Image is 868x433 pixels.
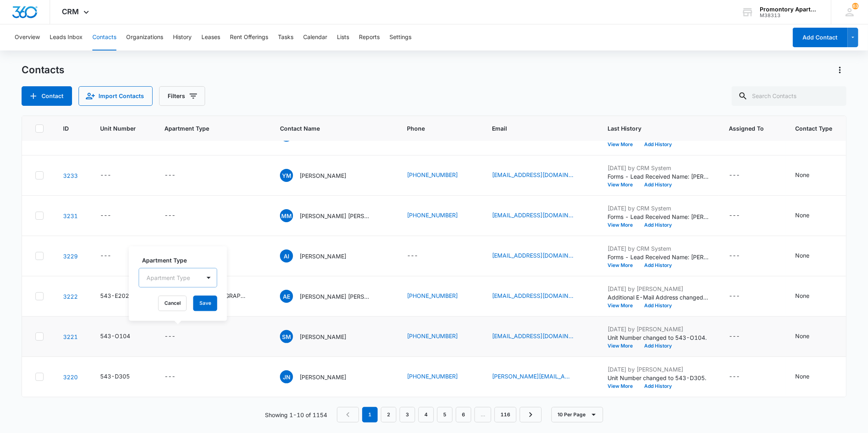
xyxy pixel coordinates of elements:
[608,293,709,302] p: Additional E-Mail Address changed to [PERSON_NAME][EMAIL_ADDRESS][DOMAIN_NAME].
[638,182,678,187] button: Add History
[833,63,846,77] button: Actions
[280,330,293,343] span: SM
[63,333,78,340] a: Navigate to contact details page for Sreenivas Munagala
[407,211,472,221] div: Phone - (872) 664-0056 - Select to Edit Field
[492,171,573,179] a: [EMAIL_ADDRESS][DOMAIN_NAME]
[456,407,471,422] a: Page 6
[63,293,78,300] a: Navigate to contact details page for Aaron Escamilla-Perez Reiley Perez
[795,251,824,261] div: Contact Type - None - Select to Edit Field
[164,372,190,382] div: Apartment Type - - Select to Edit Field
[63,253,78,260] a: Navigate to contact details page for Abril Ibarra
[638,263,678,268] button: Add History
[63,212,78,219] a: Navigate to contact details page for Maleka Murtuza Matcheswala
[492,372,588,382] div: Email - jana.nyberg1@gmail.com - Select to Edit Field
[230,24,268,50] button: Rent Offerings
[100,211,126,221] div: Unit Number - - Select to Edit Field
[22,64,64,76] h1: Contacts
[407,171,472,180] div: Phone - (970) 889-8090 - Select to Edit Field
[100,251,126,261] div: Unit Number - - Select to Edit Field
[50,24,83,50] button: Leads Inbox
[795,211,824,221] div: Contact Type - None - Select to Edit Field
[300,373,346,381] p: [PERSON_NAME]
[407,332,458,340] a: [PHONE_NUMBER]
[407,291,472,301] div: Phone - (970) 630-7827 - Select to Edit Field
[142,256,221,265] label: Apartment Type
[793,28,848,47] button: Add Contact
[729,372,740,382] div: ---
[492,211,573,219] a: [EMAIL_ADDRESS][DOMAIN_NAME]
[300,252,346,260] p: [PERSON_NAME]
[164,211,175,221] div: ---
[608,365,709,374] p: [DATE] by [PERSON_NAME]
[418,407,434,422] a: Page 4
[608,384,638,389] button: View More
[795,251,809,260] div: None
[300,292,373,301] p: [PERSON_NAME] [PERSON_NAME]
[173,24,192,50] button: History
[732,86,846,106] input: Search Contacts
[492,372,573,381] a: [PERSON_NAME][EMAIL_ADDRESS][DOMAIN_NAME]
[795,332,809,340] div: None
[164,124,260,133] span: Apartment Type
[729,211,740,221] div: ---
[280,124,376,133] span: Contact Name
[608,124,697,133] span: Last History
[280,249,293,262] span: AI
[608,333,709,342] p: Unit Number changed to 543-O104.
[201,24,220,50] button: Leases
[492,291,588,301] div: Email - aaronescamillap@gmail.com - Select to Edit Field
[608,303,638,308] button: View More
[280,169,361,182] div: Contact Name - Yvonne Merme - Select to Edit Field
[280,370,293,383] span: JN
[638,343,678,348] button: Add History
[492,251,588,261] div: Email - abrilibarra1919@gmail.com - Select to Edit Field
[300,171,346,180] p: [PERSON_NAME]
[729,171,740,180] div: ---
[760,6,819,13] div: account name
[608,325,709,333] p: [DATE] by [PERSON_NAME]
[63,124,69,133] span: ID
[278,24,293,50] button: Tasks
[608,343,638,348] button: View More
[795,291,824,301] div: Contact Type - None - Select to Edit Field
[100,291,129,300] div: 543-E202
[359,24,380,50] button: Reports
[300,212,373,220] p: [PERSON_NAME] [PERSON_NAME]
[492,124,576,133] span: Email
[729,291,754,301] div: Assigned To - - Select to Edit Field
[126,24,163,50] button: Organizations
[608,164,709,172] p: [DATE] by CRM System
[164,372,175,382] div: ---
[492,251,573,260] a: [EMAIL_ADDRESS][DOMAIN_NAME]
[795,124,832,133] span: Contact Type
[280,209,293,222] span: MM
[638,303,678,308] button: Add History
[729,372,754,382] div: Assigned To - - Select to Edit Field
[164,332,175,341] div: ---
[193,295,217,311] button: Save
[608,374,709,382] p: Unit Number changed to 543-D305.
[795,372,809,381] div: None
[15,24,40,50] button: Overview
[608,263,638,268] button: View More
[63,374,78,381] a: Navigate to contact details page for Jana Nyberg
[795,171,824,180] div: Contact Type - None - Select to Edit Field
[729,171,754,180] div: Assigned To - - Select to Edit Field
[608,244,709,253] p: [DATE] by CRM System
[795,211,809,219] div: None
[407,211,458,219] a: [PHONE_NUMBER]
[362,407,378,422] em: 1
[280,370,361,383] div: Contact Name - Jana Nyberg - Select to Edit Field
[795,291,809,300] div: None
[100,251,111,261] div: ---
[608,212,709,221] p: Forms - Lead Received Name: [PERSON_NAME] [PERSON_NAME] Email: [EMAIL_ADDRESS][DOMAIN_NAME] Phone...
[100,291,144,301] div: Unit Number - 543-E202 - Select to Edit Field
[92,24,116,50] button: Contacts
[337,24,349,50] button: Lists
[79,86,153,106] button: Import Contacts
[389,24,411,50] button: Settings
[158,295,187,311] button: Cancel
[852,3,859,9] div: notifications count
[492,171,588,180] div: Email - yvonnemerme@gmail.com - Select to Edit Field
[638,223,678,227] button: Add History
